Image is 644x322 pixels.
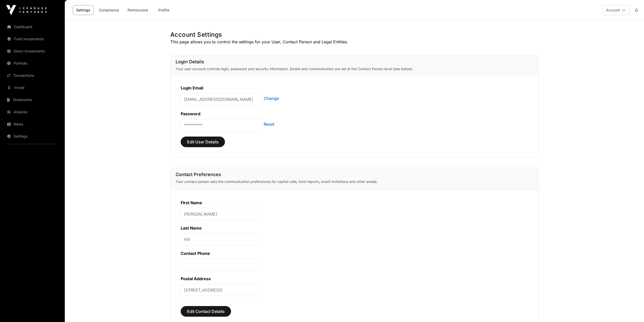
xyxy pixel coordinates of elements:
span: Edit User Details [187,139,219,145]
p: Your contact person sets the communication preferences for capital calls, fund reports, event inv... [176,179,533,184]
label: First Name [181,200,202,205]
a: Fund Investments [4,33,61,45]
a: Permissions [124,5,152,15]
a: Dashboard [4,21,61,32]
a: Invest [4,82,61,93]
h1: Account Settings [170,31,539,39]
label: Contact Phone [181,251,210,256]
a: Profile [154,5,174,15]
a: Statements [4,94,61,105]
a: Reset [264,121,274,127]
button: Account [603,5,630,15]
iframe: Chat Widget [619,298,644,322]
a: News [4,119,61,130]
label: Password [181,111,200,116]
p: Hill [181,233,262,245]
img: Icehouse Ventures Logo [6,5,47,15]
p: This page allows you to control the settings for your User, Contact Person and Legal Entities. [170,39,539,45]
p: Your user account controls login, password and security information. Emails and communication are... [176,66,533,71]
span: Edit Contact Details [187,308,225,314]
a: Settings [73,5,94,15]
a: Portfolio [4,58,61,69]
a: Settings [4,131,61,142]
p: [STREET_ADDRESS] [181,284,262,296]
p: [PERSON_NAME] [181,208,262,220]
h1: Contact Preferences [176,171,533,178]
a: Analysis [4,106,61,118]
label: Postal Address [181,276,211,281]
label: Last Name [181,225,202,231]
label: Login Email [181,85,203,90]
a: Transactions [4,70,61,81]
h1: Login Details [176,58,533,65]
a: Direct Investments [4,46,61,57]
button: Edit Contact Details [181,306,231,317]
button: Edit User Details [181,137,225,147]
a: Change [264,95,279,101]
p: [EMAIL_ADDRESS][DOMAIN_NAME] [181,93,262,106]
a: Compliance [96,5,122,15]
